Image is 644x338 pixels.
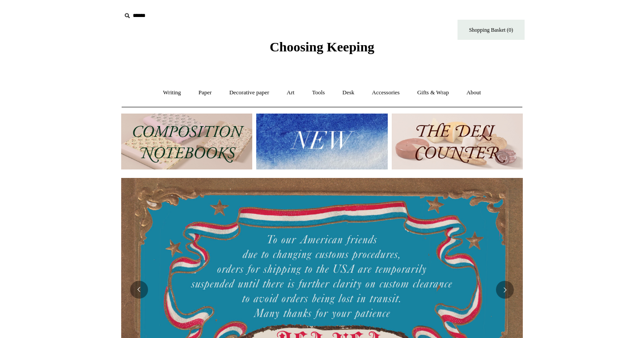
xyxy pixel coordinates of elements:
a: Accessories [364,81,408,105]
a: Paper [191,81,220,105]
img: 202302 Composition ledgers.jpg__PID:69722ee6-fa44-49dd-a067-31375e5d54ec [121,114,252,169]
button: Previous [130,281,148,299]
img: The Deli Counter [392,114,523,169]
a: Decorative paper [221,81,277,105]
a: Writing [155,81,189,105]
img: New.jpg__PID:f73bdf93-380a-4a35-bcfe-7823039498e1 [256,114,387,169]
span: Choosing Keeping [270,39,374,54]
a: Desk [335,81,363,105]
a: Tools [304,81,333,105]
button: Next [496,281,514,299]
a: Art [279,81,302,105]
a: Choosing Keeping [270,46,374,53]
a: Shopping Basket (0) [458,20,525,40]
a: Gifts & Wrap [409,81,457,105]
a: About [458,81,489,105]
